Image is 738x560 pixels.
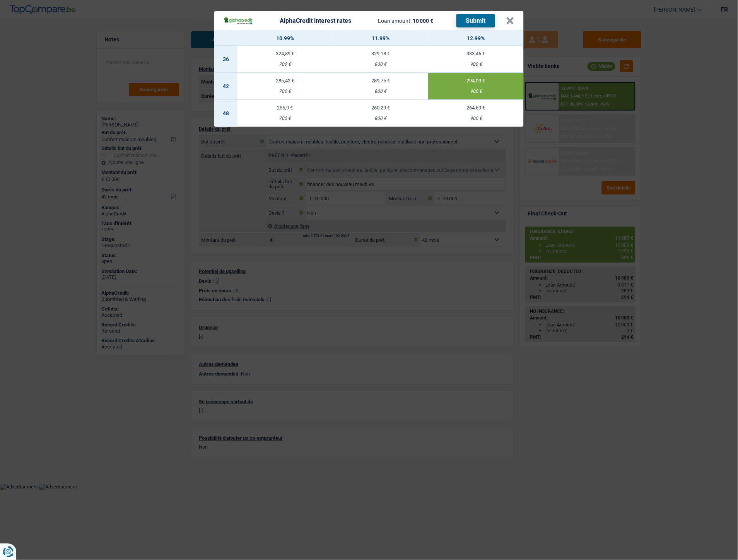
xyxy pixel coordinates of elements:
div: 900 € [428,116,524,121]
div: 700 € [237,89,333,94]
div: 333,46 € [428,51,524,56]
div: 700 € [237,116,333,121]
div: 900 € [428,89,524,94]
div: 264,69 € [428,105,524,110]
td: 42 [214,73,237,100]
div: 294,09 € [428,78,524,83]
div: 260,29 € [333,105,429,110]
th: 10.99% [237,31,333,46]
div: 255,9 € [237,105,333,110]
button: × [506,17,514,25]
div: 800 € [333,62,429,67]
div: 329,18 € [333,51,429,56]
span: Loan amount: [378,18,412,24]
th: 12.99% [428,31,524,46]
img: AlphaCredit [224,16,253,25]
td: 36 [214,46,237,73]
div: 900 € [428,62,524,67]
span: 10 000 € [413,18,434,24]
td: 48 [214,100,237,127]
th: 11.99% [333,31,429,46]
button: Submit [456,14,495,27]
div: 800 € [333,116,429,121]
div: AlphaCredit interest rates [280,18,351,24]
div: 289,75 € [333,78,429,83]
div: 285,42 € [237,78,333,83]
div: 324,89 € [237,51,333,56]
div: 700 € [237,62,333,67]
div: 800 € [333,89,429,94]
